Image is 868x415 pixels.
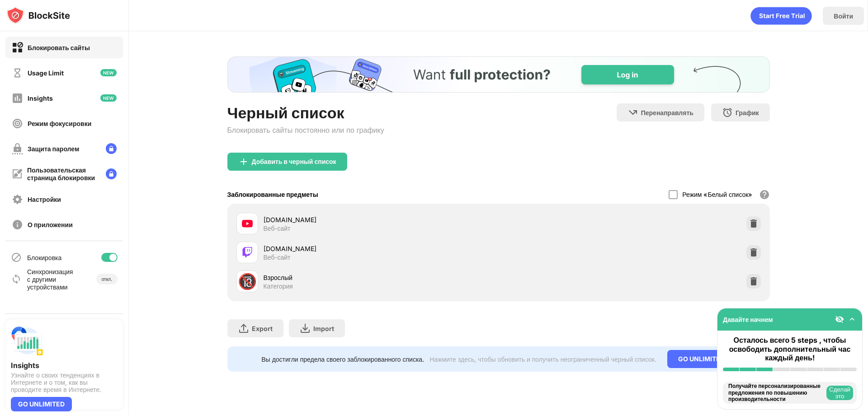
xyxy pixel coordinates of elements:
div: Режим «Белый список» [682,191,752,198]
div: Добавить в черный список [252,158,336,165]
img: new-icon.svg [100,94,117,102]
div: Перенаправлять [641,109,693,117]
img: password-protection-off.svg [12,143,23,154]
img: push-insights.svg [11,325,43,357]
div: 🔞 [238,272,257,291]
div: Войти [834,12,853,20]
div: Осталось всего 5 steps , чтобы освободить дополнительный час каждый день! [723,336,857,362]
img: omni-setup-toggle.svg [848,315,857,324]
img: lock-menu.svg [106,168,117,179]
img: new-icon.svg [100,69,117,76]
div: Заблокированные предметы [227,191,318,198]
div: Insights [28,94,53,102]
img: customize-block-page-off.svg [12,168,23,179]
div: Insights [11,361,118,370]
div: Давайте начнем [723,316,773,323]
iframe: Banner [227,56,770,93]
div: Веб-сайт [264,253,291,261]
div: Пользовательская страница блокировки [27,166,99,182]
div: [DOMAIN_NAME] [264,215,499,224]
img: favicons [242,218,253,229]
img: insights-off.svg [12,93,23,104]
div: Вы достигли предела своего заблокированного списка. [261,355,424,363]
div: Настройки [28,196,61,203]
div: Взрослый [264,273,499,282]
img: lock-menu.svg [106,143,117,154]
div: О приложении [28,221,73,228]
div: откл. [102,276,112,282]
img: logo-blocksite.svg [6,6,70,24]
div: Export [252,325,273,332]
div: Защита паролем [28,145,79,153]
div: Получайте персонализированные предложения по повышению производительности [728,383,824,402]
div: Блокировка [27,254,61,261]
img: blocking-icon.svg [11,252,22,263]
div: Блокировать сайты постоянно или по графику [227,126,384,135]
div: График [736,109,759,117]
div: Import [313,325,334,332]
div: Синхронизация с другими устройствами [27,268,74,291]
div: Узнайте о своих тенденциях в Интернете и о том, как вы проводите время в Интернете. [11,372,118,393]
img: eye-not-visible.svg [835,315,844,324]
div: GO UNLIMITED [667,350,736,368]
div: [DOMAIN_NAME] [264,244,499,253]
img: about-off.svg [12,219,23,230]
div: Нажмите здесь, чтобы обновить и получить неограниченный черный список. [429,355,656,363]
div: animation [750,7,812,25]
div: Категория [264,282,293,290]
div: Веб-сайт [264,224,291,233]
div: Usage Limit [28,69,64,77]
img: favicons [242,247,253,258]
div: Черный список [227,103,384,122]
img: time-usage-off.svg [12,67,23,79]
img: block-on.svg [12,42,23,53]
img: focus-off.svg [12,118,23,129]
button: Сделай это [826,386,853,400]
div: Блокировать сайты [28,44,90,51]
div: Режим фокусировки [28,120,91,127]
div: GO UNLIMITED [11,397,72,411]
img: sync-icon.svg [11,274,22,284]
img: settings-off.svg [12,194,23,205]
